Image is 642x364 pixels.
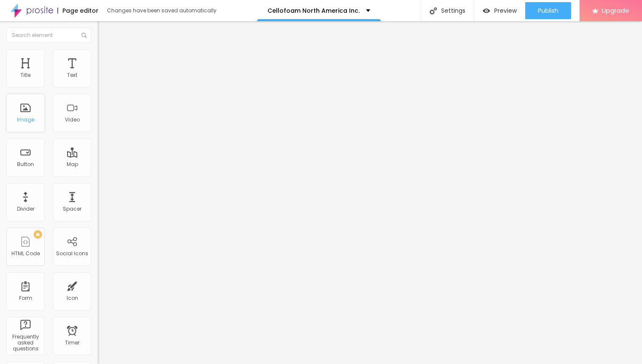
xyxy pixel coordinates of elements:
[17,161,34,167] div: Button
[67,161,78,167] div: Map
[538,7,558,14] span: Publish
[20,72,31,78] div: Title
[8,334,42,352] div: Frequently asked questions
[430,7,437,14] img: Icone
[67,295,78,301] div: Icon
[602,7,629,14] span: Upgrade
[65,340,79,346] div: Timer
[525,2,571,19] button: Publish
[98,21,642,364] iframe: Editor
[67,72,77,78] div: Text
[57,8,99,14] div: Page editor
[82,33,87,38] img: Icone
[494,7,517,14] span: Preview
[483,7,490,14] img: view-1.svg
[19,295,32,301] div: Form
[474,2,525,19] button: Preview
[6,28,91,43] input: Search element
[65,117,80,123] div: Video
[17,206,34,212] div: Divider
[107,8,217,13] div: Changes have been saved automatically
[11,251,40,257] div: HTML Code
[63,206,82,212] div: Spacer
[17,117,34,123] div: Image
[267,8,360,14] p: Cellofoam North America Inc.
[56,251,88,257] div: Social Icons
